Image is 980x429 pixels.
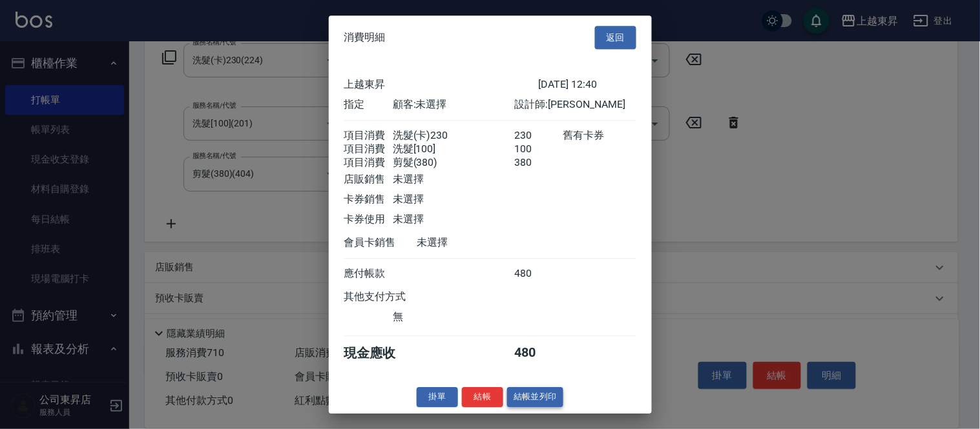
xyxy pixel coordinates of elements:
[344,143,393,156] div: 項目消費
[393,213,514,226] div: 未選擇
[344,173,393,186] div: 店販銷售
[344,290,442,304] div: 其他支付方式
[507,387,563,407] button: 結帳並列印
[417,387,458,407] button: 掛單
[344,31,386,44] span: 消費明細
[344,213,393,226] div: 卡券使用
[539,78,636,92] div: [DATE] 12:40
[417,236,539,250] div: 未選擇
[344,129,393,143] div: 項目消費
[393,98,514,112] div: 顧客: 未選擇
[393,310,514,324] div: 無
[393,173,514,186] div: 未選擇
[462,387,503,407] button: 結帳
[514,98,636,112] div: 設計師: [PERSON_NAME]
[393,143,514,156] div: 洗髮[100]
[514,129,563,143] div: 230
[393,156,514,170] div: 剪髮(380)
[514,267,563,281] div: 480
[514,143,563,156] div: 100
[344,236,417,250] div: 會員卡銷售
[393,193,514,206] div: 未選擇
[344,78,539,92] div: 上越東昇
[344,98,393,112] div: 指定
[344,267,393,281] div: 應付帳款
[595,26,636,50] button: 返回
[344,156,393,170] div: 項目消費
[514,344,563,362] div: 480
[393,129,514,143] div: 洗髮(卡)230
[514,156,563,170] div: 380
[344,193,393,206] div: 卡券銷售
[344,344,417,362] div: 現金應收
[563,129,636,143] div: 舊有卡券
